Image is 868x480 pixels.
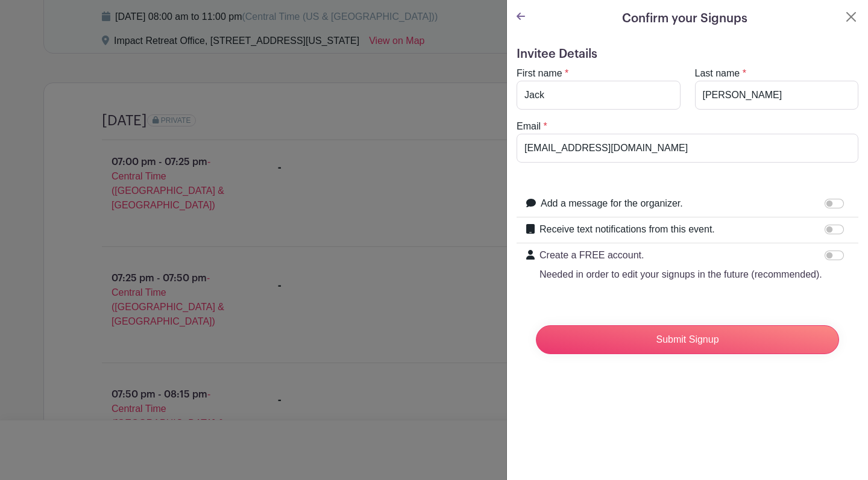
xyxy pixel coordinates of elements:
[517,47,858,61] h5: Invitee Details
[536,325,839,354] input: Submit Signup
[517,66,562,81] label: First name
[539,222,715,237] label: Receive text notifications from this event.
[622,10,747,28] h5: Confirm your Signups
[539,248,822,263] p: Create a FREE account.
[517,119,541,134] label: Email
[844,10,858,24] button: Close
[695,66,740,81] label: Last name
[539,267,822,282] p: Needed in order to edit your signups in the future (recommended).
[541,196,683,211] label: Add a message for the organizer.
